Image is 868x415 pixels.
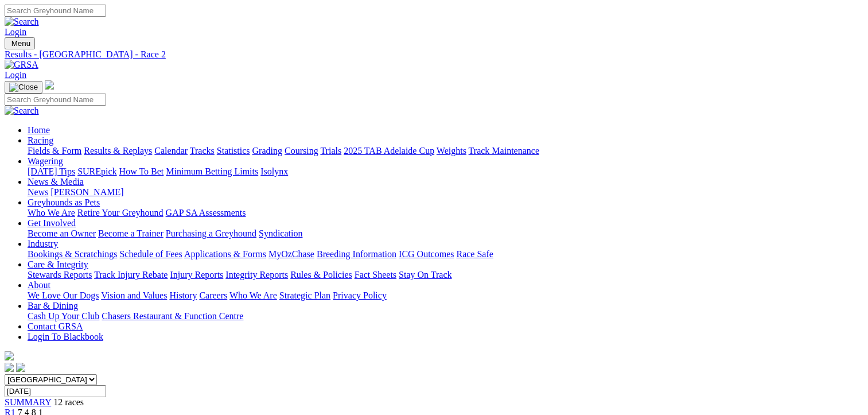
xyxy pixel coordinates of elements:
[28,146,81,156] a: Fields & Form
[28,280,50,290] a: About
[28,301,78,311] a: Bar & Dining
[268,249,314,259] a: MyOzChase
[28,166,855,177] div: Wagering
[28,290,855,301] div: About
[28,187,48,197] a: News
[190,146,215,156] a: Tracks
[229,290,277,300] a: Who We Are
[28,311,99,321] a: Cash Up Your Club
[16,363,25,372] img: twitter.svg
[28,332,103,342] a: Login To Blackbook
[5,106,39,116] img: Search
[170,270,223,280] a: Injury Reports
[28,166,75,176] a: [DATE] Tips
[5,397,51,407] a: SUMMARY
[5,94,106,106] input: Search
[28,208,855,218] div: Greyhounds as Pets
[5,60,38,70] img: GRSA
[169,290,197,300] a: History
[225,270,288,280] a: Integrity Reports
[45,80,54,90] img: logo-grsa-white.png
[399,270,451,280] a: Stay On Track
[50,187,123,197] a: [PERSON_NAME]
[11,39,30,48] span: Menu
[166,228,256,238] a: Purchasing a Greyhound
[5,37,35,49] button: Toggle navigation
[355,270,396,280] a: Fact Sheets
[260,166,288,176] a: Isolynx
[317,249,396,259] a: Breeding Information
[77,208,164,218] a: Retire Your Greyhound
[166,208,246,218] a: GAP SA Assessments
[28,270,855,280] div: Care & Integrity
[28,228,855,239] div: Get Involved
[119,166,164,176] a: How To Bet
[28,177,84,187] a: News & Media
[101,290,167,300] a: Vision and Values
[333,290,387,300] a: Privacy Policy
[28,146,855,156] div: Racing
[184,249,266,259] a: Applications & Forms
[166,166,258,176] a: Minimum Betting Limits
[28,290,99,300] a: We Love Our Dogs
[5,49,855,60] a: Results - [GEOGRAPHIC_DATA] - Race 2
[5,81,42,94] button: Toggle navigation
[5,17,39,27] img: Search
[217,146,250,156] a: Statistics
[5,363,14,372] img: facebook.svg
[285,146,318,156] a: Coursing
[28,249,117,259] a: Bookings & Scratchings
[94,270,168,280] a: Track Injury Rebate
[469,146,539,156] a: Track Maintenance
[28,218,76,228] a: Get Involved
[28,311,855,321] div: Bar & Dining
[28,135,53,145] a: Racing
[5,385,106,397] input: Select date
[456,249,493,259] a: Race Safe
[9,83,38,92] img: Close
[28,249,855,259] div: Industry
[28,208,75,218] a: Who We Are
[98,228,164,238] a: Become a Trainer
[5,351,14,360] img: logo-grsa-white.png
[5,70,26,80] a: Login
[399,249,454,259] a: ICG Outcomes
[28,156,63,166] a: Wagering
[5,27,26,37] a: Login
[77,166,116,176] a: SUREpick
[119,249,182,259] a: Schedule of Fees
[5,5,106,17] input: Search
[344,146,434,156] a: 2025 TAB Adelaide Cup
[437,146,466,156] a: Weights
[28,228,96,238] a: Become an Owner
[199,290,227,300] a: Careers
[259,228,302,238] a: Syndication
[28,125,50,135] a: Home
[279,290,330,300] a: Strategic Plan
[102,311,243,321] a: Chasers Restaurant & Function Centre
[154,146,188,156] a: Calendar
[84,146,152,156] a: Results & Replays
[28,187,855,197] div: News & Media
[320,146,341,156] a: Trials
[28,270,92,280] a: Stewards Reports
[28,259,88,269] a: Care & Integrity
[252,146,282,156] a: Grading
[28,239,58,249] a: Industry
[53,397,84,407] span: 12 races
[28,197,100,207] a: Greyhounds as Pets
[290,270,352,280] a: Rules & Policies
[28,321,83,331] a: Contact GRSA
